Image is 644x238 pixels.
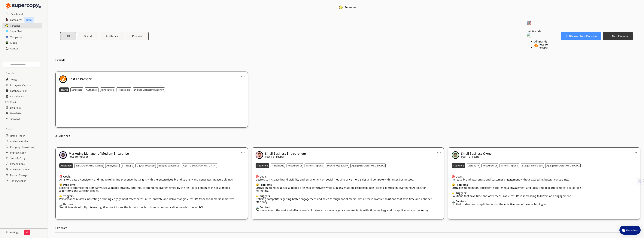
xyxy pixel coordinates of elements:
h2: Simplify Copy [10,155,25,161]
h2: Tweet [10,77,17,82]
p: Post To Prosper [461,155,493,158]
div: 🏔️ [256,206,429,209]
b: Problems: [63,183,76,187]
b: Audience [453,164,464,167]
p: Post To Prosper [69,155,129,158]
div: Post To Prosper [539,43,554,49]
button: Budget-conscious [521,163,544,168]
div: 👉 [256,195,440,198]
b: Post To Prosper [69,77,92,81]
h2: Personas [10,23,20,28]
a: Campaigns [10,17,22,23]
b: Age: [DEMOGRAPHIC_DATA] [546,164,579,167]
img: Close [534,44,538,48]
p: Limited budget and skepticism about the effectiveness of new technologies. [452,203,547,206]
button: Brand [78,32,98,40]
h2: Format Changer [10,172,28,178]
p: Concerns about the cost and effectiveness of hiring an external agency; unfamiliarity with AI tec... [256,209,429,212]
p: Desires to increase brand visibility and engagement on social media to drive more sales and compe... [256,178,414,181]
h2: Tone Changer [10,178,26,184]
b: [DEMOGRAPHIC_DATA] [75,164,103,167]
p: Increase brand awareness and customer engagement without exceeding budget constraints. [452,178,569,181]
button: Brand [59,87,69,92]
p: Struggles to maintain consistent social media engagement and lacks time to learn complex digital ... [452,186,582,189]
button: Digital-focused [135,163,156,168]
a: Facebook Post [10,88,27,94]
b: Goals: [63,175,71,178]
div: 😟 [256,183,440,186]
b: Barriers: [63,202,74,206]
button: [DEMOGRAPHIC_DATA] [74,163,104,168]
a: Audience Changer [10,167,30,172]
img: Close [256,151,263,159]
h2: Email [10,99,16,105]
b: Audience [257,164,268,167]
b: Technology-savvy [327,164,348,167]
button: Budget-conscious [157,163,180,168]
h2: LinkedIn Post [10,94,26,99]
button: Product [126,32,149,40]
p: Noticing competitors getting better engagement and sales through social media; desire for innovat... [256,198,440,204]
b: Digital-focused [137,164,155,167]
b: Triggers: [63,194,74,198]
button: Visionary [467,163,480,168]
p: Looking to optimize the company's social media strategy and reduce spending; overwhelmed by the f... [59,186,244,192]
img: Close [6,2,41,9]
a: ... [633,149,637,152]
b: Resourceful [483,164,497,167]
a: Improve Copy [10,150,26,155]
div: All Brands [534,40,559,43]
button: Age: [DEMOGRAPHIC_DATA] [350,163,386,168]
b: Barriers: [456,199,466,203]
button: Ambitious [271,163,285,168]
a: Instagram Caption [10,82,31,88]
h2: Audiences [55,133,640,141]
a: SuperChat [10,28,22,34]
button: Age: [DEMOGRAPHIC_DATA] [182,163,217,168]
div: 🎯 [59,175,233,178]
b: Brand [60,88,68,91]
b: Audience [106,34,118,38]
button: Technology-savvy [326,163,349,168]
button: Time-strapped [500,163,519,168]
img: Close [527,21,531,25]
button: Time-strapped [305,163,324,168]
button: Audience [452,163,465,168]
a: Expand Copy [10,161,25,167]
b: Time-strapped [306,164,323,167]
button: Audience [256,163,269,168]
img: Close [6,231,8,234]
b: Problems: [456,183,469,187]
button: Authentic [85,87,99,92]
a: Campaign Brainstorm [10,144,35,150]
p: Struggling to manage social media presence effectively while juggling multiple responsibilities; ... [256,186,440,192]
b: Audience [60,164,72,167]
b: Digital Marketing Agency [134,88,164,91]
button: Discover New Personas [561,32,601,40]
b: Budget-conscious [522,164,543,167]
b: Budget-conscious [158,164,179,167]
h2: Templates [10,34,22,40]
p: Performance reviews indicating declining engagement rates; pressure to innovate and deliver tangi... [59,198,235,201]
b: Analytical [106,164,118,167]
p: Solutions that save time and offer measurable results in increasing followers and engagement. [452,195,571,198]
span: Chat with us [625,229,638,232]
button: Strategic [70,87,83,92]
a: Content [10,46,20,51]
b: Innovative [101,88,114,91]
b: Small Business Entrepreneur [265,151,306,156]
button: Strategic [121,163,134,168]
a: Brand Finder [10,133,25,139]
img: Close [452,151,459,159]
a: Show All [11,116,20,122]
b: Visionary [468,164,479,167]
a: Blog Post [10,105,21,110]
